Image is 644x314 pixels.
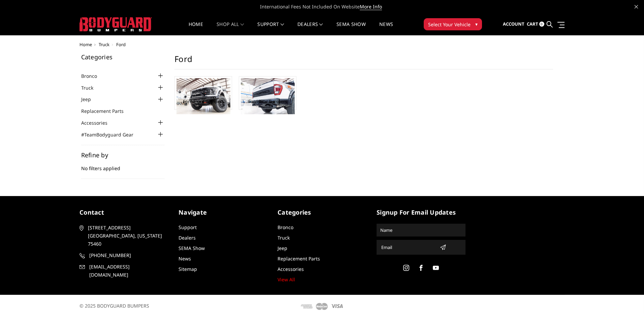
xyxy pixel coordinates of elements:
[336,22,366,35] a: SEMA Show
[379,22,393,35] a: News
[424,18,482,30] button: Select Your Vehicle
[89,263,167,279] span: [EMAIL_ADDRESS][DOMAIN_NAME]
[179,255,191,262] a: News
[183,98,224,104] a: Ford Front Bumpers
[79,17,152,31] img: BODYGUARD BUMPERS
[79,303,149,309] span: © 2025 BODYGUARD BUMPERS
[428,21,471,28] span: Select Your Vehicle
[278,276,295,283] a: View All
[81,152,165,158] h5: Refine by
[116,41,126,48] span: Ford
[81,84,102,91] a: Truck
[297,22,323,35] a: Dealers
[79,251,168,259] a: [PHONE_NUMBER]
[189,22,203,35] a: Home
[81,72,105,80] a: Bronco
[81,152,165,179] div: No filters applied
[81,119,116,126] a: Accessories
[475,21,478,28] span: ▾
[527,21,538,27] span: Cart
[81,96,99,103] a: Jeep
[379,242,437,253] input: Email
[278,255,320,262] a: Replacement Parts
[179,224,197,230] a: Support
[378,225,464,235] input: Name
[81,54,165,60] h5: Categories
[278,234,290,241] a: Truck
[179,234,196,241] a: Dealers
[217,22,244,35] a: shop all
[539,22,544,27] span: 0
[81,107,132,115] a: Replacement Parts
[503,15,524,33] a: Account
[278,245,287,251] a: Jeep
[79,41,92,48] a: Home
[81,131,142,138] a: #TeamBodyguard Gear
[360,3,382,10] a: More Info
[179,266,197,272] a: Sitemap
[89,251,167,259] span: [PHONE_NUMBER]
[527,15,544,33] a: Cart 0
[79,263,168,279] a: [EMAIL_ADDRESS][DOMAIN_NAME]
[88,224,166,248] span: [STREET_ADDRESS] [GEOGRAPHIC_DATA], [US_STATE] 75460
[377,208,465,217] h5: signup for email updates
[278,208,366,217] h5: Categories
[278,266,304,272] a: Accessories
[278,224,293,230] a: Bronco
[79,208,168,217] h5: contact
[248,98,287,104] a: Ford Rear Bumpers
[503,21,524,27] span: Account
[179,208,267,217] h5: Navigate
[257,22,284,35] a: Support
[179,245,205,251] a: SEMA Show
[174,54,553,69] h1: Ford
[99,41,109,48] a: Truck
